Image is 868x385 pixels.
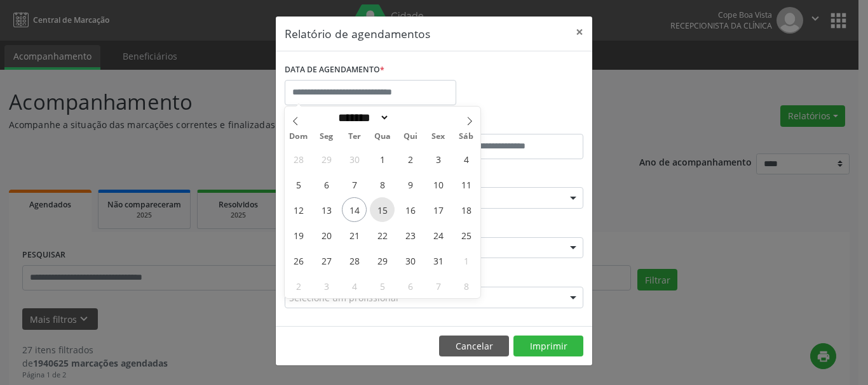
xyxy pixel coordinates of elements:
span: Setembro 29, 2025 [314,147,339,171]
span: Outubro 17, 2025 [426,197,451,222]
span: Novembro 4, 2025 [342,273,367,298]
span: Outubro 29, 2025 [370,248,395,273]
span: Outubro 12, 2025 [286,197,311,222]
span: Sáb [452,133,480,141]
span: Selecione um profissional [289,291,398,304]
span: Outubro 8, 2025 [370,172,395,197]
span: Outubro 20, 2025 [314,223,339,247]
span: Outubro 22, 2025 [370,223,395,247]
span: Outubro 7, 2025 [342,172,367,197]
span: Novembro 8, 2025 [454,273,478,298]
span: Ter [341,133,369,141]
span: Novembro 3, 2025 [314,273,339,298]
select: Month [334,111,390,124]
span: Setembro 30, 2025 [342,147,367,171]
span: Outubro 9, 2025 [398,172,423,197]
span: Outubro 30, 2025 [398,248,423,273]
span: Setembro 28, 2025 [286,147,311,171]
span: Outubro 13, 2025 [314,197,339,222]
span: Outubro 6, 2025 [314,172,339,197]
span: Outubro 2, 2025 [398,147,423,171]
span: Outubro 5, 2025 [286,172,311,197]
span: Outubro 26, 2025 [286,248,311,273]
span: Qua [369,133,397,141]
span: Outubro 18, 2025 [454,197,478,222]
span: Outubro 16, 2025 [398,197,423,222]
span: Sex [424,133,452,141]
span: Outubro 23, 2025 [398,223,423,247]
span: Outubro 10, 2025 [426,172,451,197]
span: Outubro 28, 2025 [342,248,367,273]
span: Outubro 11, 2025 [454,172,478,197]
span: Outubro 14, 2025 [342,197,367,222]
span: Novembro 6, 2025 [398,273,423,298]
span: Novembro 1, 2025 [454,248,478,273]
span: Outubro 19, 2025 [286,223,311,247]
label: ATÉ [437,114,583,134]
span: Novembro 5, 2025 [370,273,395,298]
span: Outubro 27, 2025 [314,248,339,273]
span: Outubro 25, 2025 [454,223,478,247]
span: Dom [285,133,313,141]
span: Novembro 2, 2025 [286,273,311,298]
span: Outubro 15, 2025 [370,197,395,222]
span: Outubro 4, 2025 [454,147,478,171]
span: Outubro 24, 2025 [426,223,451,247]
span: Outubro 1, 2025 [370,147,395,171]
span: Qui [397,133,424,141]
button: Close [567,16,592,48]
span: Outubro 31, 2025 [426,248,451,273]
button: Cancelar [439,336,509,357]
button: Imprimir [513,336,583,357]
input: Year [390,111,431,124]
span: Outubro 21, 2025 [342,223,367,247]
h5: Relatório de agendamentos [285,25,430,42]
span: Outubro 3, 2025 [426,147,451,171]
span: Novembro 7, 2025 [426,273,451,298]
label: DATA DE AGENDAMENTO [285,60,384,80]
span: Seg [313,133,341,141]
